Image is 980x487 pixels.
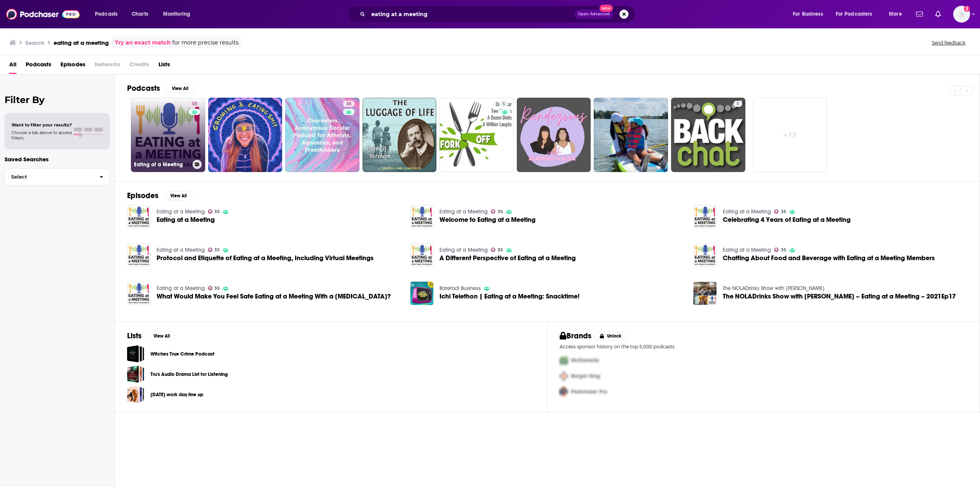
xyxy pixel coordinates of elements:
a: A Different Perspective of Eating at a Meeting [439,255,576,261]
button: Send feedback [929,39,968,46]
span: Networks [95,58,120,74]
p: Saved Searches [5,156,110,163]
a: 35 [208,209,220,214]
span: 35 [214,287,220,290]
img: Celebrating 4 Years of Eating at a Meeting [693,205,717,228]
a: Episodes [60,58,85,74]
a: The NOLADrinks Show with Bryan Dias – Eating at a Meeting – 2021Ep17 [723,293,956,300]
a: Celebrating 4 Years of Eating at a Meeting [723,216,851,223]
a: Barefoot Business [439,285,481,292]
span: McDonalds [571,357,599,364]
a: 35Eating at a Meeting [131,98,205,172]
span: 5 [737,100,739,108]
a: Eating at a Meeting [723,208,771,215]
a: 35 [285,98,359,172]
a: Charts [127,8,153,20]
a: 5 [733,101,742,107]
img: Chatting About Food and Beverage with Eating at a Meeting Members [693,243,717,267]
a: Tru's Audio Drama List for Listening [150,370,228,379]
a: Witches True Crime Podcast [150,350,214,358]
a: Eating at a Meeting [157,285,205,292]
img: Welcome to Eating at a Meeting [410,205,434,228]
a: [DATE] work day line up [150,390,203,399]
img: The NOLADrinks Show with Bryan Dias – Eating at a Meeting – 2021Ep17 [693,282,717,305]
span: 35 [214,248,220,252]
a: Tru's Audio Drama List for Listening [127,366,144,383]
a: Chatting About Food and Beverage with Eating at a Meeting Members [723,255,935,261]
a: Ichi Telethon | Eating at a Meeting: Snacktime! [439,293,580,300]
button: open menu [158,8,200,20]
a: 35 [774,248,786,252]
a: A Different Perspective of Eating at a Meeting [410,243,434,267]
a: Eating at a Meeting [157,247,205,253]
img: What Would Make You Feel Safe Eating at a Meeting With a Food Allergy? [127,282,150,305]
a: 35 [343,101,354,107]
span: What Would Make You Feel Safe Eating at a Meeting With a [MEDICAL_DATA]? [157,293,391,300]
a: Eating at a Meeting [723,247,771,253]
span: 35 [214,210,220,213]
a: 35 [189,101,200,107]
span: More [889,9,902,20]
span: for more precise results [172,38,238,47]
button: open menu [831,8,884,20]
a: Show notifications dropdown [913,8,926,21]
span: 35 [192,100,197,108]
span: For Podcasters [836,9,872,20]
button: open menu [787,8,833,20]
a: What Would Make You Feel Safe Eating at a Meeting With a Food Allergy? [157,293,391,300]
span: Protocol and Etiquette of Eating at a Meeting, Including Virtual Meetings [157,255,374,261]
a: Eating at a Meeting [439,208,488,215]
span: 5 [502,100,505,108]
button: View All [148,331,175,341]
h2: Lists [127,331,142,341]
a: ListsView All [127,331,175,341]
span: 35 [498,210,503,213]
a: Welcome to Eating at a Meeting [439,216,536,223]
span: 35 [498,248,503,252]
div: Search podcasts, credits, & more... [354,5,642,23]
button: open menu [884,8,911,20]
span: Podcasts [95,9,118,20]
a: Podcasts [26,58,51,74]
a: 5 [499,101,508,107]
button: Unlock [595,331,627,341]
svg: Add a profile image [964,6,970,12]
p: Access sponsor history on the top 5,000 podcasts. [560,344,967,349]
h2: Brands [560,331,591,341]
a: Eating at a Meeting [127,205,150,228]
img: User Profile [953,6,970,23]
img: Ichi Telethon | Eating at a Meeting: Snacktime! [410,282,434,305]
input: Search podcasts, credits, & more... [368,8,575,20]
h2: Episodes [127,191,158,200]
a: Monday work day line up [127,386,144,403]
span: Select [5,174,93,179]
span: 35 [781,210,786,213]
span: Charts [132,9,148,20]
a: 35 [774,209,786,214]
button: View All [166,84,194,93]
span: Want to filter your results? [11,122,72,128]
a: Eating at a Meeting [157,216,215,223]
img: Third Pro Logo [557,384,571,400]
span: Monitoring [163,9,190,20]
a: All [9,58,16,74]
a: Lists [158,58,170,74]
a: 5 [671,98,745,172]
a: 35 [208,248,220,252]
a: 5 [439,98,514,172]
span: New [599,5,613,12]
a: Eating at a Meeting [157,208,205,215]
img: Protocol and Etiquette of Eating at a Meeting, Including Virtual Meetings [127,243,150,267]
